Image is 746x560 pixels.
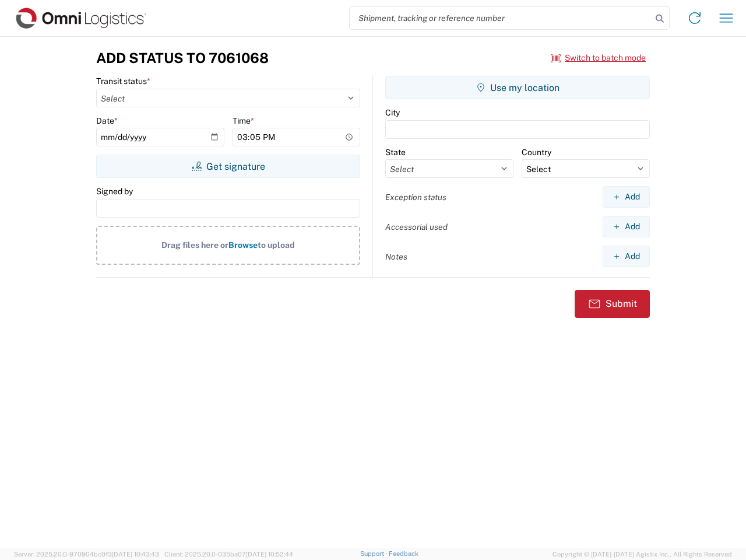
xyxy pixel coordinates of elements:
[96,76,150,86] label: Transit status
[161,240,228,250] span: Drag files here or
[96,116,118,126] label: Date
[14,551,159,558] span: Server: 2025.20.0-970904bc0f3
[603,246,650,267] button: Add
[385,107,400,118] label: City
[603,186,650,208] button: Add
[246,551,293,558] span: [DATE] 10:52:44
[228,240,258,250] span: Browse
[96,186,133,197] label: Signed by
[385,251,407,262] label: Notes
[233,116,254,126] label: Time
[96,50,269,66] h3: Add Status to 7061068
[551,48,646,68] button: Switch to batch mode
[385,76,650,99] button: Use my location
[96,155,360,178] button: Get signature
[385,222,448,232] label: Accessorial used
[360,550,389,557] a: Support
[522,147,551,157] label: Country
[385,147,406,157] label: State
[350,7,652,29] input: Shipment, tracking or reference number
[553,549,732,559] span: Copyright © [DATE]-[DATE] Agistix Inc., All Rights Reserved
[385,192,446,202] label: Exception status
[389,550,418,557] a: Feedback
[575,290,650,318] button: Submit
[164,551,293,558] span: Client: 2025.20.0-035ba07
[258,240,295,250] span: to upload
[603,216,650,237] button: Add
[112,551,159,558] span: [DATE] 10:43:43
